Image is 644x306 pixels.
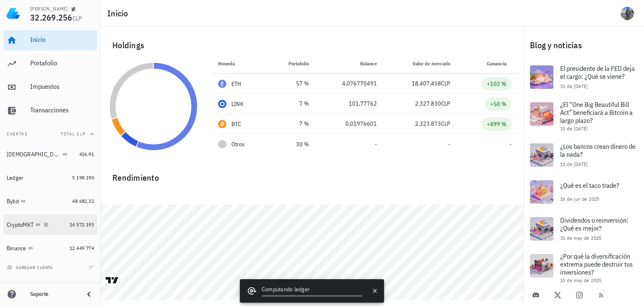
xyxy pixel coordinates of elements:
[560,83,588,89] span: 31 de [DATE]
[441,80,450,87] span: CLP
[3,238,97,258] a: Binance 12.449.774
[30,12,73,23] span: 32.269.256
[105,276,119,284] a: Charting by TradingView
[30,59,94,67] div: Portafolio
[523,247,644,288] a: ¿Por qué la diversificación extrema puede destruir tus inversiones? 15 de may de 2025
[106,32,518,59] div: Holdings
[79,151,94,157] span: 416,91
[448,140,450,148] span: -
[218,80,226,88] div: ETH-icon
[412,80,441,87] span: 18.407.458
[384,54,457,74] th: Valor de mercado
[7,198,19,205] div: Bybit
[274,119,309,128] div: 7 %
[621,7,634,20] div: avatar
[487,80,506,88] div: +102 %
[560,64,635,80] span: El presidente de la FED deja el cargo: ¿Qué se viene?
[441,120,450,127] span: CLP
[560,161,588,167] span: 11 de [DATE]
[218,120,226,128] div: BTC-icon
[7,7,20,20] img: LedgiFi
[211,54,267,74] th: Moneda
[560,100,633,124] span: ¿El “One Big Beautiful Bill Act” beneficiará a Bitcoin a largo plazo?
[30,106,94,114] div: Transacciones
[316,54,384,74] th: Balance
[30,5,68,12] div: [PERSON_NAME]
[560,181,619,189] span: ¿Qué es el taco trade?
[70,221,94,228] span: 14.572.193
[3,54,97,74] a: Portafolio
[7,174,24,182] div: Ledger
[73,15,82,22] span: CLP
[5,263,57,272] button: agregar cuenta
[560,142,636,158] span: ¿Los bancos crean dinero de la nada?
[106,164,518,184] div: Rendimiento
[3,191,97,211] a: Bybit 48.682,32
[415,100,441,107] span: 2.327.830
[262,285,362,295] div: Computando ledger
[560,216,628,232] span: Dividendos o reinversión: ¿Qué es mejor?
[3,77,97,97] a: Impuestos
[3,30,97,50] a: Inicio
[322,79,377,88] div: 4,076770491
[523,210,644,247] a: Dividendos o reinversión: ¿Qué es mejor? 31 de may de 2025
[267,54,315,74] th: Portafolio
[9,265,53,270] span: agregar cuenta
[3,168,97,188] a: Ledger 5.198.190
[523,59,644,96] a: El presidente de la FED deja el cargo: ¿Qué se viene? 31 de [DATE]
[274,99,309,108] div: 7 %
[523,32,644,59] div: Blog y noticias
[487,120,506,128] div: +499 %
[7,151,61,158] div: [DEMOGRAPHIC_DATA]
[322,99,377,108] div: 101,77762
[3,215,97,235] a: CryptoMKT 14.572.193
[322,119,377,128] div: 0,01976601
[523,137,644,174] a: ¿Los bancos crean dinero de la nada? 11 de [DATE]
[415,120,441,127] span: 2.323.873
[72,174,94,181] span: 5.198.190
[274,79,309,88] div: 57 %
[231,120,241,128] div: BTC
[375,140,377,148] span: -
[560,125,588,132] span: 15 de [DATE]
[30,291,77,298] div: Soporte
[560,277,602,283] span: 15 de may de 2025
[560,196,600,202] span: 16 de jun de 2025
[3,144,97,164] a: [DEMOGRAPHIC_DATA] 416,91
[3,101,97,121] a: Transacciones
[61,131,86,137] span: Total CLP
[560,235,602,241] span: 31 de may de 2025
[487,60,512,67] span: Ganancia
[30,36,94,44] div: Inicio
[231,100,244,108] div: LINK
[3,124,97,144] button: CuentasTotal CLP
[231,140,244,149] span: Otros
[523,174,644,210] a: ¿Qué es el taco trade? 16 de jun de 2025
[72,198,94,204] span: 48.682,32
[107,7,132,20] h1: Inicio
[490,100,506,108] div: +50 %
[218,100,226,108] div: LINK-icon
[509,140,512,148] span: -
[7,221,34,228] div: CryptoMKT
[30,83,94,91] div: Impuestos
[560,252,633,276] span: ¿Por qué la diversificación extrema puede destruir tus inversiones?
[231,80,241,88] div: ETH
[274,140,309,149] div: 30 %
[523,96,644,137] a: ¿El “One Big Beautiful Bill Act” beneficiará a Bitcoin a largo plazo? 15 de [DATE]
[441,100,450,107] span: CLP
[7,245,26,252] div: Binance
[70,245,94,251] span: 12.449.774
